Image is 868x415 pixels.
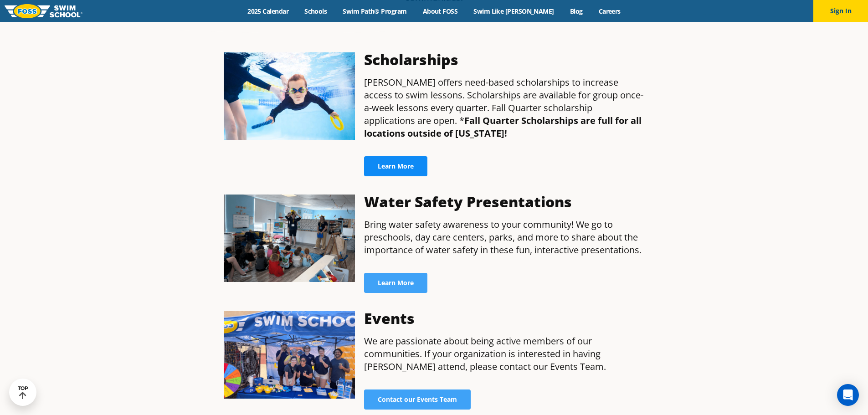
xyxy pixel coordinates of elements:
a: Blog [562,7,591,15]
a: Learn More [364,156,427,176]
a: About FOSS [415,7,466,15]
p: We are passionate about being active members of our communities. If your organization is interest... [364,335,644,373]
p: Bring water safety awareness to your community! We go to preschools, day care centers, parks, and... [364,218,644,256]
h3: Events [364,311,644,326]
div: TOP [18,385,28,400]
a: Swim Like [PERSON_NAME] [466,7,562,15]
strong: Fall Quarter Scholarships are full for all locations outside of [US_STATE]! [364,114,642,139]
a: Careers [591,7,628,15]
a: Swim Path® Program [335,7,415,15]
img: FOSS Swim School Logo [5,4,82,18]
h3: Scholarships [364,52,644,67]
h3: Water Safety Presentations [364,195,644,209]
a: 2025 Calendar [240,7,297,15]
span: Contact our Events Team [378,396,457,403]
a: Schools [297,7,335,15]
div: Open Intercom Messenger [837,384,859,406]
a: Learn More [364,273,427,293]
p: [PERSON_NAME] offers need-based scholarships to increase access to swim lessons. Scholarships are... [364,76,644,140]
span: Learn More [378,163,414,169]
a: Contact our Events Team [364,389,471,410]
span: Learn More [378,280,414,286]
